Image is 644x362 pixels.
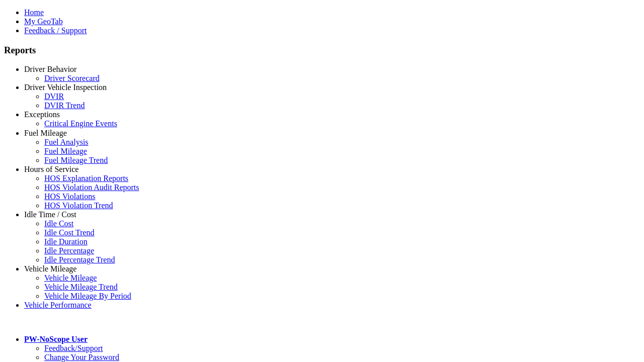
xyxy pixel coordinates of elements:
h3: Reports [4,45,640,56]
a: My GeoTab [24,17,63,26]
a: DVIR Trend [44,101,85,110]
a: Fuel Mileage Trend [44,156,108,164]
a: Idle Cost Trend [44,228,95,237]
a: Fuel Mileage [44,147,87,155]
a: Vehicle Mileage Trend [44,283,118,291]
a: Feedback/Support [44,344,103,352]
a: Feedback / Support [24,26,87,35]
a: HOS Violation Audit Reports [44,183,139,192]
a: Vehicle Mileage [24,264,76,273]
a: Driver Vehicle Inspection [24,83,107,92]
a: Fuel Analysis [44,138,89,146]
a: Idle Cost [44,219,73,228]
a: Hours of Service [24,165,78,173]
a: HOS Violations [44,192,95,201]
a: Home [24,8,44,17]
a: Driver Behavior [24,65,76,73]
a: Fuel Mileage [24,129,67,137]
a: HOS Explanation Reports [44,174,128,183]
a: Idle Duration [44,237,88,246]
a: Idle Percentage Trend [44,255,115,264]
a: Driver Scorecard [44,74,100,82]
a: Vehicle Mileage [44,274,97,282]
a: PW-NoScope User [24,335,88,343]
a: Exceptions [24,110,60,119]
a: Idle Percentage [44,246,94,255]
a: HOS Violation Trend [44,201,113,210]
a: Vehicle Mileage By Period [44,292,131,300]
a: Critical Engine Event Trend [44,128,135,137]
a: Vehicle Performance [24,301,92,309]
a: Critical Engine Events [44,119,117,128]
a: Change Your Password [44,353,119,361]
a: Idle Time / Cost [24,210,76,219]
a: DVIR [44,92,64,101]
